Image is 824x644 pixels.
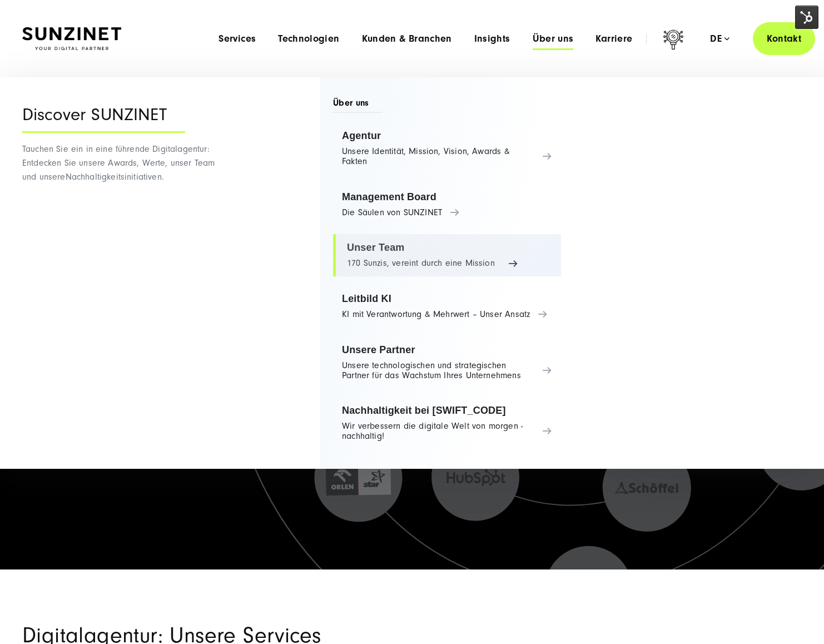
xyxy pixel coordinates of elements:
div: de [710,33,729,44]
a: Agentur Unsere Identität, Mission, Vision, Awards & Fakten [333,122,561,175]
img: HubSpot Tools-Menüschalter [795,6,818,29]
a: Nachhaltigkeit bei [SWIFT_CODE] Wir verbessern die digitale Welt von morgen - nachhaltig! [333,397,561,449]
div: Nachhaltigkeitsinitiativen. [22,77,231,469]
img: SUNZINET Full Service Digital Agentur [22,27,121,51]
a: Unser Team 170 Sunzis, vereint durch eine Mission [333,234,561,276]
span: Tauchen Sie ein in eine führende Digitalagentur: Entdecken Sie unsere Awards, Werte, unser Team u... [22,144,215,182]
a: Leitbild KI KI mit Verantwortung & Mehrwert – Unser Ansatz [333,285,561,328]
a: Karriere [595,33,632,44]
a: Kunden & Branchen [362,33,452,44]
a: Über uns [533,33,574,44]
div: Discover SUNZINET [22,105,185,133]
a: Technologien [278,33,339,44]
a: Unsere Partner Unsere technologischen und strategischen Partner für das Wachstum Ihres Unternehmens [333,336,561,389]
a: Insights [474,33,510,44]
a: Kontakt [753,22,815,55]
a: Services [219,33,256,44]
a: Management Board Die Säulen von SUNZINET [333,184,561,226]
span: Über uns [333,97,383,113]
